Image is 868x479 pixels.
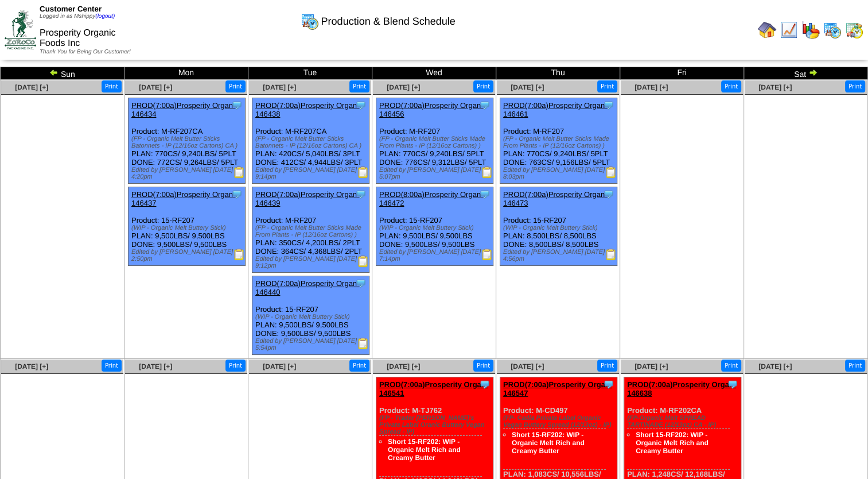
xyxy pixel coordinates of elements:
div: (FP - Organic Melt Butter Sticks Made From Plants - IP (12/16oz Cartons) ) [379,136,493,149]
img: calendarprod.gif [301,12,319,30]
div: (WIP - Organic Melt Buttery Stick) [503,225,617,231]
div: Product: 15-RF207 PLAN: 9,500LBS / 9,500LBS DONE: 9,500LBS / 9,500LBS [376,187,493,266]
div: Edited by [PERSON_NAME] [DATE] 5:54pm [255,338,369,351]
div: Edited by [PERSON_NAME] [DATE] 2:50pm [131,249,245,262]
a: PROD(7:00a)Prosperity Organ-146440 [255,279,359,296]
a: Short 15-RF202: WIP - Organic Melt Rich and Creamy Butter [636,431,709,455]
span: Thank You for Being Our Customer! [40,49,131,55]
button: Print [349,80,369,92]
img: Tooltip [479,99,491,111]
button: Print [473,360,493,372]
span: Prosperity Organic Foods Inc [40,28,116,48]
div: (WIP - Organic Melt Buttery Stick) [131,225,245,231]
div: Product: M-RF207CA PLAN: 770CS / 9,240LBS / 5PLT DONE: 772CS / 9,264LBS / 5PLT [129,98,246,184]
td: Sat [744,67,868,80]
button: Print [845,360,865,372]
div: Product: M-RF207 PLAN: 770CS / 9,240LBS / 5PLT DONE: 776CS / 9,312LBS / 5PLT [376,98,493,184]
a: [DATE] [+] [139,362,172,370]
a: PROD(7:00a)Prosperity Organ-146547 [503,380,612,397]
img: Tooltip [727,378,738,390]
a: [DATE] [+] [635,362,668,370]
img: Production Report [481,167,493,178]
img: line_graph.gif [780,21,798,39]
button: Print [597,360,617,372]
img: Production Report [357,256,369,267]
span: [DATE] [+] [511,362,544,370]
a: [DATE] [+] [263,83,296,91]
a: [DATE] [+] [758,362,792,370]
td: Fri [620,67,744,80]
div: Product: M-RF207 PLAN: 770CS / 9,240LBS / 5PLT DONE: 763CS / 9,156LBS / 5PLT [500,98,617,184]
div: Product: 15-RF207 PLAN: 8,500LBS / 8,500LBS DONE: 8,500LBS / 8,500LBS [500,187,617,266]
button: Print [721,360,741,372]
img: Tooltip [603,99,614,111]
img: calendarinout.gif [845,21,863,39]
div: (FP - Organic Melt Butter Sticks Batonnets - IP (12/16oz Cartons) CA ) [131,136,245,149]
img: ZoRoCo_Logo(Green%26Foil)%20jpg.webp [5,10,36,49]
div: (FP - Organic Melt Butter Sticks Made From Plants - IP (12/16oz Cartons) ) [503,136,617,149]
button: Print [102,360,122,372]
span: Production & Blend Schedule [321,16,456,28]
button: Print [225,360,246,372]
img: Tooltip [479,378,491,390]
a: Short 15-RF202: WIP - Organic Melt Rich and Creamy Butter [512,431,585,455]
div: (WIP - Organic Melt Buttery Stick) [379,225,493,231]
img: Production Report [233,249,245,260]
a: [DATE] [+] [511,83,544,91]
a: PROD(7:00a)Prosperity Organ-146456 [379,101,483,118]
a: (logout) [95,13,115,20]
img: Production Report [481,249,493,260]
div: Edited by [PERSON_NAME] [DATE] 5:07pm [379,167,493,180]
td: Mon [124,67,248,80]
span: [DATE] [+] [387,83,420,91]
div: (FP - Organic Melt Butter Sticks Made From Plants - IP (12/16oz Cartons) ) [255,225,369,238]
a: [DATE] [+] [263,362,296,370]
img: Tooltip [603,188,614,200]
div: Product: 15-RF207 PLAN: 9,500LBS / 9,500LBS DONE: 9,500LBS / 9,500LBS [129,187,246,266]
button: Print [225,80,246,92]
a: [DATE] [+] [139,83,172,91]
img: Tooltip [355,188,367,200]
a: PROD(8:00a)Prosperity Organ-146472 [379,190,483,207]
img: Production Report [605,167,617,178]
div: Edited by [PERSON_NAME] [DATE] 9:14pm [255,167,369,180]
img: Tooltip [231,99,243,111]
a: PROD(7:00a)Prosperity Organ-146437 [131,190,235,207]
td: Tue [248,67,372,80]
img: Tooltip [603,378,614,390]
span: Customer Center [40,5,102,13]
td: Wed [372,67,496,80]
button: Print [349,360,369,372]
img: arrowleft.gif [49,68,59,77]
div: (WIP - Organic Melt Buttery Stick) [255,314,369,320]
div: Edited by [PERSON_NAME] [DATE] 9:12pm [255,256,369,269]
a: [DATE] [+] [387,362,420,370]
button: Print [102,80,122,92]
td: Thu [496,67,620,80]
img: arrowright.gif [808,68,818,77]
div: (FP - Trader [PERSON_NAME]'s Private Label Oranic Buttery Vegan Spread - IP) [379,415,493,435]
img: Tooltip [479,188,491,200]
button: Print [845,80,865,92]
img: Tooltip [355,99,367,111]
div: Edited by [PERSON_NAME] [DATE] 4:56pm [503,249,617,262]
button: Print [721,80,741,92]
a: [DATE] [+] [758,83,792,91]
td: Sun [1,67,124,80]
span: Logged in as Mshippy [40,13,115,20]
div: Edited by [PERSON_NAME] [DATE] 7:14pm [379,249,493,262]
img: Production Report [357,338,369,349]
img: calendarprod.gif [823,21,842,39]
a: PROD(7:00a)Prosperity Organ-146461 [503,101,607,118]
a: Short 15-RF202: WIP - Organic Melt Rich and Creamy Butter [388,438,461,462]
img: graph.gif [801,21,820,39]
img: Production Report [357,167,369,178]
